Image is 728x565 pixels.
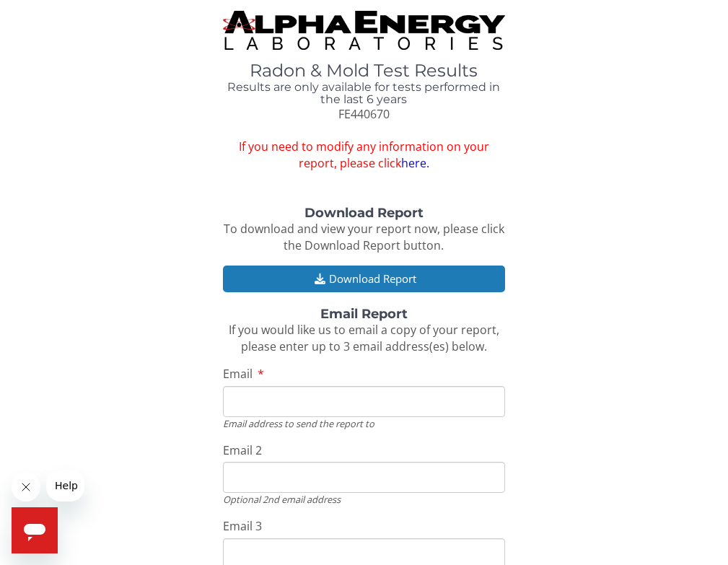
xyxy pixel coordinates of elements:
span: FE440670 [338,106,390,122]
h1: Radon & Mold Test Results [223,61,506,80]
img: TightCrop.jpg [223,11,506,50]
iframe: Button to launch messaging window [12,507,58,553]
strong: Email Report [320,306,408,322]
button: Download Report [223,266,506,292]
span: Email [223,366,253,382]
div: Email address to send the report to [223,417,506,430]
iframe: Close message [12,473,40,502]
iframe: Message from company [46,470,84,502]
div: Optional 2nd email address [223,493,506,506]
a: here. [401,155,429,171]
span: If you would like us to email a copy of your report, please enter up to 3 email address(es) below. [229,322,499,354]
h4: Results are only available for tests performed in the last 6 years [223,81,506,106]
span: Email 3 [223,518,262,534]
span: To download and view your report now, please click the Download Report button. [224,221,504,253]
span: If you need to modify any information on your report, please click [223,139,506,172]
strong: Download Report [304,205,424,221]
span: Email 2 [223,442,262,458]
